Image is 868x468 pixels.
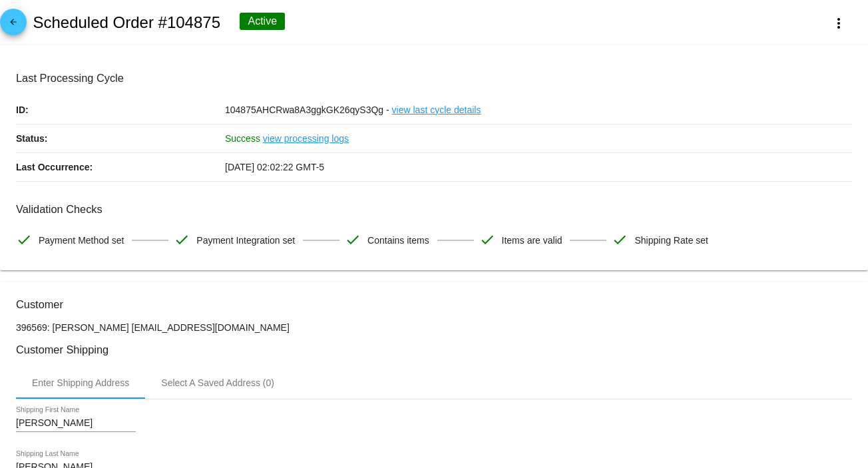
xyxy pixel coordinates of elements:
[196,226,295,254] span: Payment Integration set
[479,232,495,248] mat-icon: check
[39,226,124,254] span: Payment Method set
[225,162,324,172] span: [DATE] 02:02:22 GMT-5
[33,13,220,32] h2: Scheduled Order #104875
[161,377,274,388] div: Select A Saved Address (0)
[16,298,852,311] h3: Customer
[16,153,225,181] p: Last Occurrence:
[16,203,852,216] h3: Validation Checks
[634,226,708,254] span: Shipping Rate set
[16,72,852,85] h3: Last Processing Cycle
[16,322,852,333] p: 396569: [PERSON_NAME] [EMAIL_ADDRESS][DOMAIN_NAME]
[392,96,481,124] a: view last cycle details
[240,13,285,30] div: Active
[367,226,429,254] span: Contains items
[502,226,562,254] span: Items are valid
[32,377,129,388] div: Enter Shipping Address
[16,232,32,248] mat-icon: check
[345,232,361,248] mat-icon: check
[263,124,349,152] a: view processing logs
[16,418,136,429] input: Shipping First Name
[5,17,21,33] mat-icon: arrow_back
[225,105,389,115] span: 104875AHCRwa8A3ggkGK26qyS3Qg -
[16,96,225,124] p: ID:
[225,133,260,144] span: Success
[16,344,852,356] h3: Customer Shipping
[612,232,628,248] mat-icon: check
[831,15,847,31] mat-icon: more_vert
[16,124,225,152] p: Status:
[174,232,190,248] mat-icon: check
